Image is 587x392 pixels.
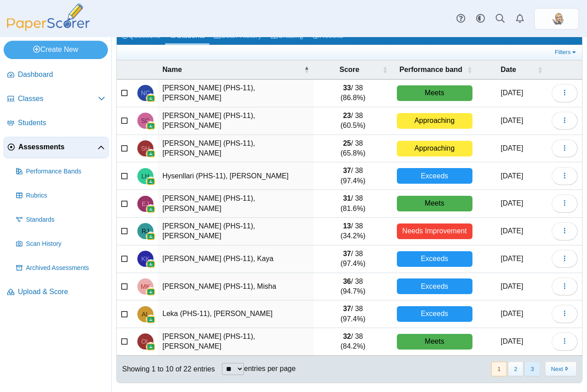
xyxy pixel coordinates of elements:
time: Sep 25, 2025 at 12:27 PM [501,117,523,124]
td: [PERSON_NAME] (PHS-11), [PERSON_NAME] [158,190,314,218]
time: Sep 25, 2025 at 12:28 PM [501,144,523,152]
div: Meets [397,85,472,101]
a: Filters [553,48,580,57]
span: Name [162,65,302,75]
div: Approaching [397,113,472,129]
img: googleClassroom-logo.png [146,315,155,324]
span: Standards [26,215,105,224]
time: Sep 25, 2025 at 12:28 PM [501,227,523,235]
td: / 38 (65.8%) [314,135,392,163]
span: Scan History [26,240,105,249]
button: 3 [524,362,540,376]
time: Sep 25, 2025 at 12:28 PM [501,172,523,180]
td: [PERSON_NAME] (PHS-11), Misha [158,273,314,301]
a: Performance Bands [13,161,109,182]
div: Approaching [397,141,472,156]
img: googleClassroom-logo.png [146,149,155,158]
a: Archived Assessments [13,257,109,279]
td: Hysenllari (PHS-11), [PERSON_NAME] [158,162,314,190]
img: googleClassroom-logo.png [146,94,155,103]
b: 32 [343,333,351,340]
td: / 38 (84.2%) [314,328,392,356]
div: Meets [397,334,472,350]
td: / 38 (81.6%) [314,190,392,218]
time: Sep 25, 2025 at 12:28 PM [501,255,523,262]
span: Misha Kovac (PHS-11) [141,283,150,290]
img: googleClassroom-logo.png [146,205,155,214]
span: Classes [18,94,98,104]
img: googleClassroom-logo.png [146,342,155,351]
span: Archived Assessments [26,264,105,273]
img: googleClassroom-logo.png [146,232,155,241]
td: [PERSON_NAME] (PHS-11), Kaya [158,245,314,273]
span: Performance band [397,65,465,75]
td: Leka (PHS-11), [PERSON_NAME] [158,300,314,328]
nav: pagination [490,362,577,376]
button: 1 [491,362,507,376]
td: [PERSON_NAME] (PHS-11), [PERSON_NAME] [158,328,314,356]
span: Upload & Score [18,287,105,297]
td: [PERSON_NAME] (PHS-11), [PERSON_NAME] [158,80,314,107]
a: ps.zKYLFpFWctilUouI [534,8,579,30]
img: googleClassroom-logo.png [146,287,155,296]
time: Sep 25, 2025 at 2:09 PM [501,89,523,97]
button: 2 [508,362,523,376]
div: Exceeds [397,251,472,267]
div: Exceeds [397,168,472,184]
td: [PERSON_NAME] (PHS-11), [PERSON_NAME] [158,218,314,245]
td: / 38 (60.5%) [314,107,392,135]
span: Performance band : Activate to sort [467,65,472,74]
span: Samuel Hormoz (PHS-11) [141,145,149,152]
a: Rubrics [13,185,109,207]
span: Performance Bands [26,167,105,176]
span: Sasha Coronel (PHS-11) [141,118,149,124]
span: Emily Wasley [549,12,564,26]
b: 31 [343,194,351,202]
span: Students [18,118,105,128]
button: Next [545,362,577,376]
span: Emily Jaszczur (PHS-11) [142,201,149,207]
a: Standards [13,209,109,231]
span: Date : Activate to sort [537,65,543,74]
span: Assessments [18,142,98,152]
span: Score [318,65,380,75]
td: / 38 (94.7%) [314,273,392,301]
td: / 38 (97.4%) [314,245,392,273]
span: Dashboard [18,70,105,80]
a: Upload & Score [4,282,109,303]
img: googleClassroom-logo.png [146,177,155,186]
td: / 38 (97.4%) [314,300,392,328]
time: Sep 25, 2025 at 12:28 PM [501,199,523,207]
a: PaperScorer [4,25,93,32]
time: Sep 25, 2025 at 12:28 PM [501,310,523,317]
img: googleClassroom-logo.png [146,260,155,269]
span: Luis Hysenllari (PHS-11) [141,173,149,179]
span: Rebecca Jurado (PHS-11) [141,228,149,234]
time: Sep 25, 2025 at 12:28 PM [501,282,523,290]
td: / 38 (34.2%) [314,218,392,245]
a: Classes [4,89,109,110]
b: 37 [343,305,351,312]
img: googleClassroom-logo.png [146,122,155,131]
td: [PERSON_NAME] (PHS-11), [PERSON_NAME] [158,135,314,163]
a: Scan History [13,233,109,255]
label: entries per page [244,365,296,372]
a: Create New [4,41,108,59]
span: Olivia Leonetti (PHS-11) [141,338,150,345]
div: Needs Improvement [397,223,472,239]
span: Score : Activate to sort [383,65,388,74]
div: Meets [397,196,472,211]
a: Dashboard [4,64,109,86]
b: 33 [343,84,351,92]
div: Exceeds [397,278,472,294]
span: Kaya Kaniecki (PHS-11) [141,256,150,262]
img: ps.zKYLFpFWctilUouI [549,12,564,26]
img: PaperScorer [4,4,93,31]
td: [PERSON_NAME] (PHS-11), [PERSON_NAME] [158,107,314,135]
b: 25 [343,139,351,147]
a: Assessments [4,137,109,158]
td: / 38 (86.8%) [314,80,392,107]
span: Name : Activate to invert sorting [304,65,309,74]
td: / 38 (97.4%) [314,162,392,190]
span: Noah Campbell (PHS-11) [141,90,150,96]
